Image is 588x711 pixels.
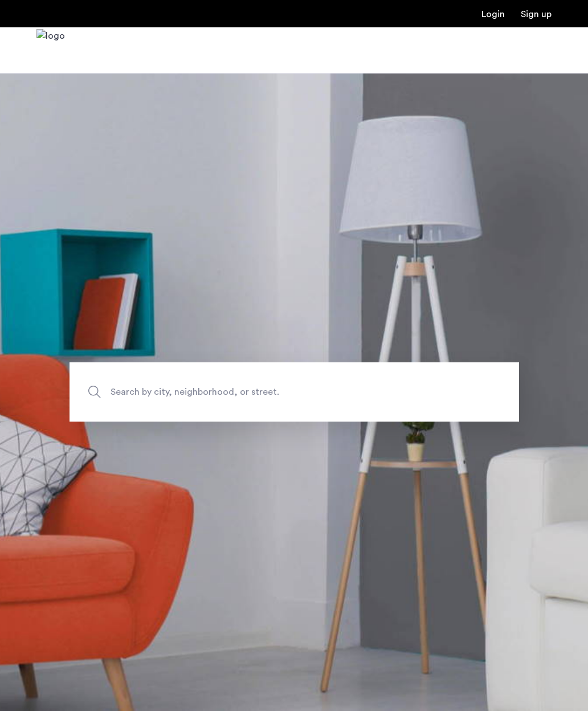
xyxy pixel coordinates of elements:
[521,10,552,19] a: Registration
[481,10,505,19] a: Login
[36,29,65,72] img: logo
[111,385,425,400] span: Search by city, neighborhood, or street.
[36,29,65,72] a: Cazamio Logo
[70,362,519,422] input: Apartment Search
